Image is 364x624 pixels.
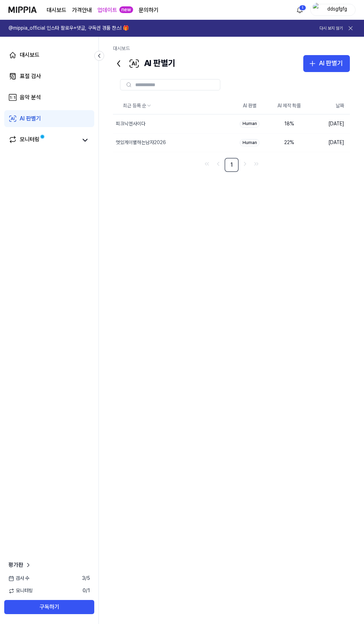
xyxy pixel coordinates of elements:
span: 3 / 5 [82,575,90,582]
a: 문의하기 [139,6,159,14]
button: 다시 보지 않기 [320,25,343,31]
div: 모니터링 [20,135,40,145]
div: Human [240,120,259,127]
a: Go to next page [240,159,250,169]
div: Human [240,139,259,146]
span: 모니터링 [8,587,33,594]
div: new [119,6,133,13]
div: 멋있게이별하는남자2026 [116,139,166,146]
td: [DATE] [309,133,350,152]
span: 검사 수 [8,575,29,582]
span: 평가판 [8,561,23,569]
nav: pagination [113,158,350,172]
a: 음악 분석 [4,89,94,106]
a: 대시보드 [4,47,94,64]
div: 음악 분석 [20,93,41,102]
div: AI 판별기 [319,58,343,69]
a: Go to last page [251,159,261,169]
a: 표절 검사 [4,68,94,85]
a: Go to first page [202,159,212,169]
img: profile [313,3,321,17]
td: [DATE] [309,114,350,133]
a: 업데이트 [97,6,117,14]
div: AI 판별기 [20,114,41,123]
th: AI 판별 [230,97,269,114]
a: 평가판 [8,561,32,569]
div: 18 % [275,120,303,127]
a: 대시보드 [113,46,130,51]
a: 1 [225,158,239,172]
div: 표절 검사 [20,72,41,81]
a: 모니터링 [8,135,77,145]
a: Go to previous page [213,159,223,169]
th: AI 제작 확률 [269,97,309,114]
div: 피크닉엔사이다 [116,120,145,127]
button: 알림1 [294,4,305,16]
div: 1 [299,5,306,11]
button: 구독하기 [4,600,94,614]
span: 0 / 1 [83,587,90,594]
div: 대시보드 [20,51,40,59]
h1: @mippia_official 인스타 팔로우+댓글, 구독권 경품 찬스! 🎁 [8,25,129,32]
th: 날짜 [309,97,350,114]
div: ddsgfgfg [323,6,351,13]
div: AI 판별기 [113,55,175,72]
div: 22 % [275,139,303,146]
button: AI 판별기 [303,55,350,72]
img: 알림 [296,6,304,14]
button: profileddsgfgfg [310,4,356,16]
a: 대시보드 [47,6,66,14]
a: 가격안내 [72,6,92,14]
a: AI 판별기 [4,110,94,127]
